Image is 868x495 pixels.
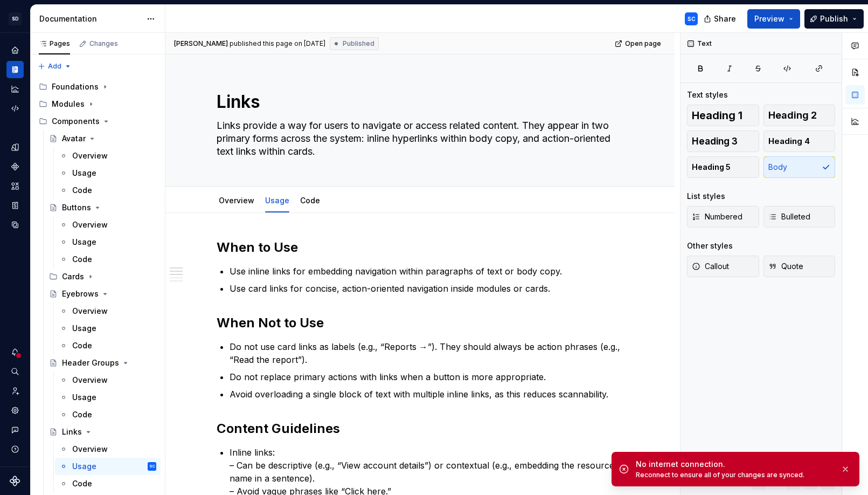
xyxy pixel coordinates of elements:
button: Preview [747,9,800,29]
div: Documentation [6,61,24,78]
a: Code [55,475,161,492]
span: Publish [820,13,848,24]
button: Search ⌘K [6,363,24,380]
div: Usage [72,392,96,403]
textarea: Links [214,89,622,115]
span: Heading 4 [768,136,810,147]
button: Heading 5 [687,156,759,178]
span: Heading 5 [692,162,731,173]
div: Header Groups [62,357,119,368]
div: Overview [72,375,108,386]
div: Overview [214,189,259,211]
span: Add [48,62,61,71]
a: Header Groups [45,354,161,372]
a: Storybook stories [6,197,24,214]
div: Code [72,340,92,351]
div: Design tokens [6,139,24,156]
button: Bulleted [763,206,836,228]
span: [PERSON_NAME] [174,39,228,48]
button: SD [2,7,28,30]
a: Links [45,423,161,441]
a: Code [300,196,320,205]
a: Code [55,406,161,423]
a: UsageSC [55,458,161,475]
span: Callout [692,261,729,272]
a: Usage [55,389,161,406]
a: Code automation [6,100,24,117]
div: Usage [72,168,96,178]
a: Overview [55,147,161,164]
div: Usage [72,237,96,247]
a: Data sources [6,216,24,233]
div: Usage [72,461,96,472]
a: Usage [55,233,161,251]
div: Overview [72,150,108,161]
a: Analytics [6,80,24,98]
div: Buttons [62,202,91,213]
div: Cards [45,268,161,285]
span: Published [343,39,374,48]
h2: When to Use [217,239,624,256]
span: Preview [754,13,784,24]
div: Documentation [39,13,141,24]
div: Usage [72,323,96,334]
p: Use card links for concise, action-oriented navigation inside modules or cards. [230,282,624,295]
p: Do not replace primary actions with links when a button is more appropriate. [230,370,624,383]
a: Invite team [6,382,24,400]
a: Home [6,42,24,59]
div: SD [9,12,22,25]
a: Usage [55,320,161,337]
div: Settings [6,402,24,419]
div: No internet connection. [636,459,832,470]
div: Overview [72,219,108,230]
div: Code [72,409,92,420]
a: Overview [219,196,254,205]
div: Foundations [34,78,161,95]
span: Open page [625,39,661,48]
div: Modules [52,99,85,109]
p: Avoid overloading a single block of text with multiple inline links, as this reduces scannability. [230,388,624,401]
span: Heading 3 [692,136,738,147]
div: Text styles [687,90,728,100]
span: Share [714,13,736,24]
div: Reconnect to ensure all of your changes are synced. [636,471,832,479]
a: Buttons [45,199,161,216]
textarea: Links provide a way for users to navigate or access related content. They appear in two primary f... [214,117,622,160]
button: Heading 4 [763,130,836,152]
div: Usage [261,189,294,211]
svg: Supernova Logo [10,476,20,486]
button: Contact support [6,421,24,438]
a: Eyebrows [45,285,161,302]
div: Pages [39,39,70,48]
button: Quote [763,256,836,277]
div: Code [72,185,92,196]
div: Overview [72,444,108,455]
div: Overview [72,306,108,317]
div: Components [6,158,24,175]
span: Bulleted [768,211,810,222]
div: Eyebrows [62,288,99,299]
button: Numbered [687,206,759,228]
a: Usage [55,164,161,182]
a: Usage [265,196,289,205]
a: Code [55,251,161,268]
div: Modules [34,95,161,113]
div: Assets [6,177,24,195]
button: Notifications [6,343,24,361]
div: SC [688,15,696,23]
div: Changes [89,39,118,48]
div: Links [62,427,82,437]
button: Publish [804,9,864,29]
span: Quote [768,261,803,272]
div: Other styles [687,240,733,251]
div: published this page on [DATE] [230,39,325,48]
div: Code [72,254,92,265]
button: Callout [687,256,759,277]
